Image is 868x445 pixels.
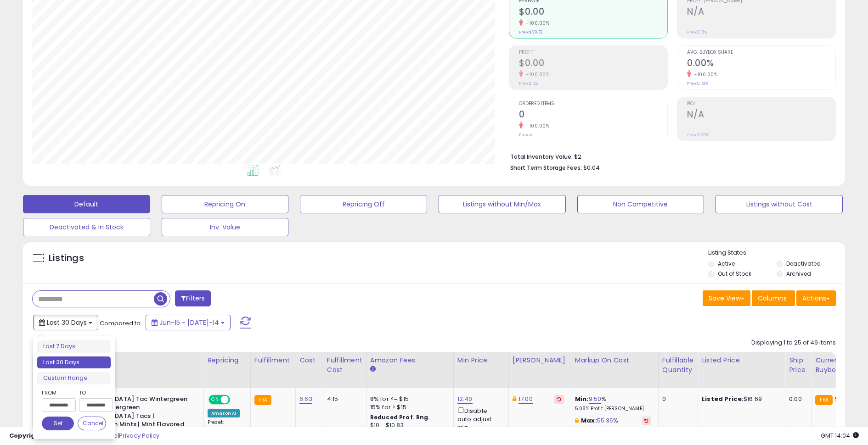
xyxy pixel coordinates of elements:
button: Cancel [78,417,106,430]
div: % [575,395,651,412]
li: $2 [510,150,829,161]
small: FBA [254,395,271,405]
span: Last 30 Days [47,318,87,327]
button: Listings without Cost [716,195,843,213]
button: Set [42,417,74,430]
button: Listings without Min/Max [439,195,566,213]
button: Last 30 Days [33,315,98,330]
p: Listing States: [708,249,845,257]
button: Repricing Off [300,195,427,213]
div: Ship Price [789,356,807,375]
div: Current Buybox Price [815,356,862,375]
small: Prev: $69.72 [519,29,543,35]
b: Max: [581,416,597,425]
button: Non Competitive [577,195,705,213]
span: Compared to: [100,319,142,328]
a: 9.50 [589,395,602,404]
h2: N/A [687,109,835,122]
small: FBA [815,395,832,405]
li: Last 7 Days [37,340,111,353]
small: -100.00% [691,71,717,78]
div: Fulfillment [254,356,292,365]
div: 15% for > $15 [370,403,446,412]
li: Last 30 Days [37,356,111,369]
span: Jun-15 - [DATE]-14 [159,318,219,327]
span: 9.99 [835,395,848,403]
small: Prev: 3.30% [687,132,709,138]
div: 4.15 [327,395,359,403]
div: Markup on Cost [575,356,654,365]
th: The percentage added to the cost of goods (COGS) that forms the calculator for Min & Max prices. [571,352,658,388]
b: Reduced Prof. Rng. [370,413,430,421]
div: Amazon AI [208,409,240,417]
button: Actions [796,290,836,306]
span: ON [209,395,221,403]
small: Amazon Fees. [370,365,376,373]
label: Archived [786,270,811,278]
span: 2025-08-14 14:04 GMT [821,431,859,440]
span: ROI [687,101,835,106]
button: Repricing On [162,195,289,213]
small: -100.00% [523,71,549,78]
label: From [42,388,74,397]
p: 5.08% Profit [PERSON_NAME] [575,406,651,412]
li: Custom Range [37,372,111,384]
b: Total Inventory Value: [510,153,573,161]
label: Out of Stock [718,270,751,278]
h2: 0 [519,109,667,122]
h2: $0.00 [519,6,667,19]
small: Prev: 0.72% [687,81,708,86]
div: [PERSON_NAME] [513,356,567,365]
b: [MEDICAL_DATA] Tac Wintergreen Mints | Wintergreen [MEDICAL_DATA] Tacs | Wintergreen Mints | Mint... [79,395,191,440]
b: Short Term Storage Fees: [510,164,582,172]
div: Amazon Fees [370,356,450,365]
a: Privacy Policy [119,431,159,440]
div: Cost [299,356,319,365]
div: 0 [662,395,691,403]
div: Fulfillment Cost [327,356,362,375]
small: -100.00% [523,122,549,129]
a: 12.40 [457,395,473,404]
small: Prev: 2.18% [687,29,707,35]
h2: 0.00% [687,58,835,70]
span: Columns [758,294,787,303]
small: Prev: 4 [519,132,532,138]
div: seller snap | | [9,432,159,440]
div: Disable auto adjust min [457,406,502,432]
h2: $0.00 [519,58,667,70]
label: To [79,388,106,397]
button: Jun-15 - [DATE]-14 [146,315,231,330]
button: Deactivated & In Stock [23,218,150,236]
button: Default [23,195,150,213]
span: $0.04 [583,163,600,172]
div: 0.00 [789,395,804,403]
span: Avg. Buybox Share [687,50,835,55]
b: Min: [575,395,589,403]
small: -100.00% [523,20,549,27]
div: Displaying 1 to 25 of 49 items [751,339,836,347]
div: Repricing [208,356,247,365]
button: Inv. Value [162,218,289,236]
div: % [575,417,651,434]
span: Profit [519,50,667,55]
small: Prev: $1.52 [519,81,539,86]
a: 6.63 [299,395,312,404]
span: Ordered Items [519,101,667,106]
label: Active [718,260,735,267]
button: Save View [703,290,750,306]
a: 17.00 [519,395,533,404]
div: Listed Price [702,356,781,365]
button: Filters [175,290,211,306]
label: Deactivated [786,260,821,267]
h2: N/A [687,6,835,19]
b: Listed Price: [702,395,744,403]
span: OFF [229,395,243,403]
div: Min Price [457,356,505,365]
div: $16.69 [702,395,778,403]
div: Title [56,356,200,365]
h5: Listings [49,252,84,265]
strong: Copyright [9,431,43,440]
div: 8% for <= $15 [370,395,446,403]
a: 55.35 [597,416,614,425]
button: Columns [752,290,795,306]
